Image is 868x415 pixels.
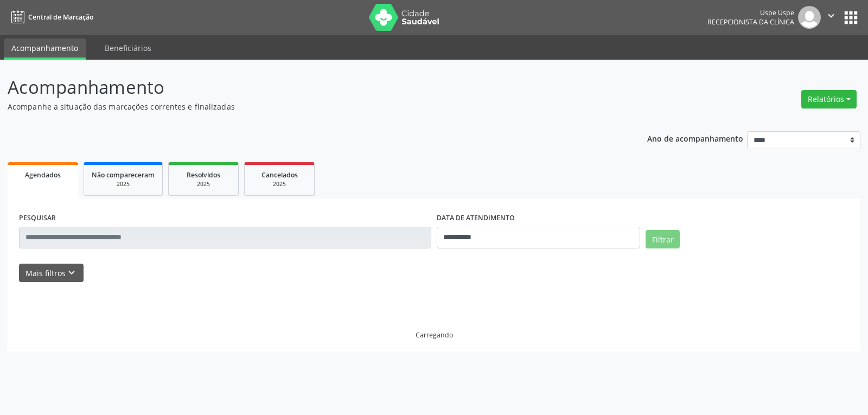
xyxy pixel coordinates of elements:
span: Agendados [25,170,61,180]
span: Não compareceram [92,170,155,180]
span: Cancelados [261,170,298,180]
button: apps [841,8,860,27]
span: Central de Marcação [28,12,93,22]
button: Mais filtroskeyboard_arrow_down [19,264,84,283]
button: Filtrar [646,230,680,248]
label: PESQUISAR [19,210,56,227]
span: Recepcionista da clínica [707,17,794,27]
div: 2025 [92,180,155,188]
img: img [798,6,821,29]
i:  [825,10,837,22]
div: Carregando [416,330,453,340]
a: Acompanhamento [4,39,86,60]
div: 2025 [176,180,231,188]
a: Central de Marcação [8,8,93,26]
p: Ano de acompanhamento [647,131,743,145]
p: Acompanhe a situação das marcações correntes e finalizadas [8,101,604,112]
button:  [821,6,841,29]
p: Acompanhamento [8,74,604,101]
i: keyboard_arrow_down [66,267,78,279]
div: Uspe Uspe [707,8,794,17]
button: Relatórios [801,90,857,108]
div: 2025 [252,180,307,188]
a: Beneficiários [97,39,159,58]
span: Resolvidos [187,170,220,180]
label: DATA DE ATENDIMENTO [437,210,515,227]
